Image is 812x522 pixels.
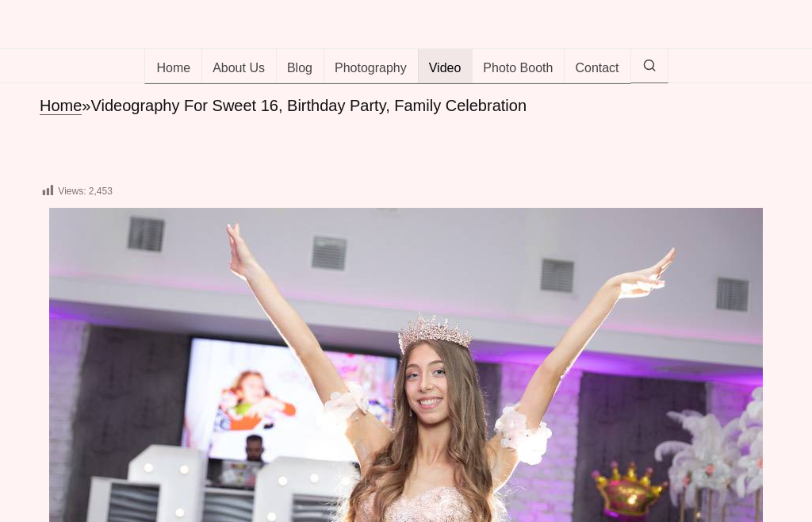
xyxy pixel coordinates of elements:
[201,49,277,84] a: About Us
[156,61,190,77] span: Home
[575,61,619,77] span: Contact
[58,186,86,197] span: Views:
[144,49,202,84] a: Home
[287,61,312,77] span: Blog
[90,97,527,114] span: Videography For Sweet 16, Birthday Party, Family Celebration
[40,97,82,115] a: Home
[89,186,113,197] span: 2,453
[40,95,772,117] nav: breadcrumbs
[335,61,407,77] span: Photography
[564,49,630,84] a: Contact
[324,49,419,84] a: Photography
[472,49,565,84] a: Photo Booth
[82,97,90,114] span: »
[418,49,473,84] a: Video
[276,49,324,84] a: Blog
[429,61,462,77] span: Video
[213,61,265,77] span: About Us
[483,61,553,77] span: Photo Booth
